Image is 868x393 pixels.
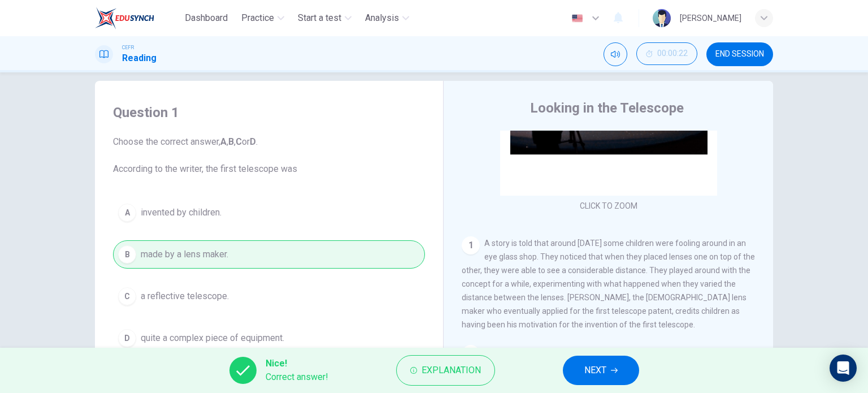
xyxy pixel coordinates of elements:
[236,136,242,147] b: C
[220,136,227,147] b: A
[95,7,180,29] a: EduSynch logo
[715,50,764,59] span: END SESSION
[706,42,773,66] button: END SESSION
[653,9,671,27] img: Profile picture
[422,362,481,378] span: Explanation
[122,44,134,51] span: CEFR
[636,42,697,65] button: 00:00:22
[680,11,741,25] div: [PERSON_NAME]
[365,11,399,25] span: Analysis
[122,51,157,65] h1: Reading
[396,355,495,386] button: Explanation
[293,8,356,28] button: Start a test
[462,236,480,254] div: 1
[604,42,627,66] div: Mute
[462,345,480,363] div: 2
[830,355,857,382] div: Open Intercom Messenger
[266,370,328,384] span: Correct answer!
[584,362,606,378] span: NEXT
[113,103,425,122] h4: Question 1
[563,356,639,385] button: NEXT
[462,239,755,329] span: A story is told that around [DATE] some children were fooling around in an eye glass shop. They n...
[570,14,584,23] img: en
[113,135,425,176] span: Choose the correct answer, , , or . According to the writer, the first telescope was
[180,8,232,28] button: Dashboard
[636,42,697,66] div: Hide
[361,8,414,28] button: Analysis
[237,8,289,28] button: Practice
[530,99,684,117] h4: Looking in the Telescope
[250,136,256,147] b: D
[241,11,274,25] span: Practice
[657,49,688,58] span: 00:00:22
[298,11,341,25] span: Start a test
[185,11,228,25] span: Dashboard
[228,136,234,147] b: B
[266,357,328,370] span: Nice!
[95,7,154,29] img: EduSynch logo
